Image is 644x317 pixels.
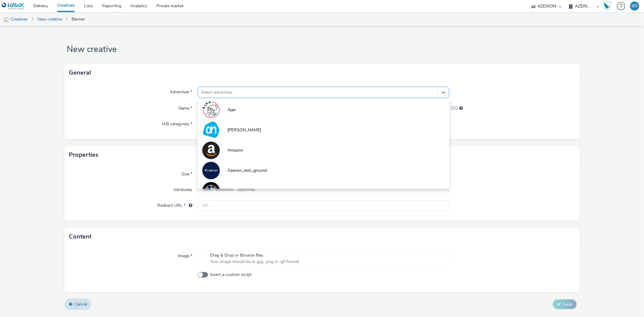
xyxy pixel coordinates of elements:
span: Amazon [227,147,243,153]
img: Ajax [202,101,220,119]
a: Cancel [64,299,91,310]
h1: New creative [64,44,579,55]
img: Albert Heijn [202,121,220,139]
h3: Content [69,232,91,241]
span: Select attributes... (optional) [203,187,255,192]
label: Image * [175,251,195,259]
label: Size * [179,169,195,177]
img: BMW [202,182,220,200]
button: Save [553,299,577,309]
span: Azerion_test_ground [227,168,267,174]
span: Ajax [227,107,235,113]
div: BÖ [632,2,638,11]
span: [PERSON_NAME] [227,127,261,133]
label: Name * [176,103,195,111]
div: Maximum 255 characters [460,105,463,111]
a: Banner [69,12,88,27]
span: Save [563,301,572,307]
label: Redirect URL * [155,200,195,209]
span: Your image should be in .jpg, .png or .gif format [210,259,299,265]
span: Drag & Drop or Browse files. [210,252,299,258]
label: Attributes [171,184,195,193]
h3: Properties [69,150,98,159]
a: Hawk Academy [602,1,614,11]
label: Advertiser * [167,87,195,95]
div: URL will be used as a validation URL with some SSPs and it will be the redirection URL of your cr... [186,203,192,209]
img: Hawk Academy [602,1,611,11]
img: mobile [3,17,9,23]
img: Azerion_test_ground [202,162,220,179]
span: Cancel [75,301,87,307]
span: 255 [451,105,458,111]
input: url... [198,200,449,211]
img: undefined Logo [2,2,25,10]
span: BMW [227,188,238,194]
a: New creative [34,12,65,27]
h3: General [69,68,91,77]
img: Amazon [202,142,220,159]
span: Insert a custom script [210,272,252,278]
label: IAB categories * [159,119,195,127]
